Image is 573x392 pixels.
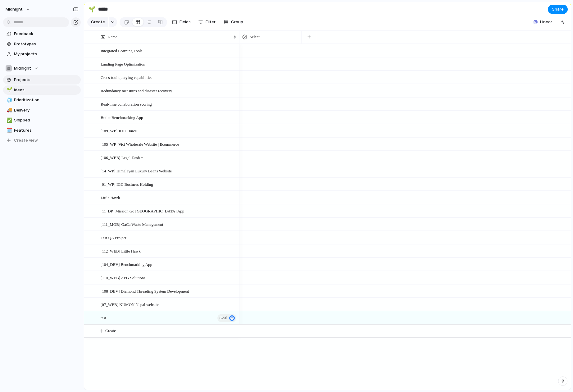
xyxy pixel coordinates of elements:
button: 🚚 [6,107,12,113]
span: [109_WP] JUJU Juice [101,127,137,134]
button: 🗓️ [6,127,12,134]
a: 🚚Delivery [3,106,81,115]
button: Create view [3,136,81,145]
span: Shipped [14,117,79,123]
span: Prioritization [14,97,79,103]
span: [106_WEB] Legal Dash + [101,154,143,161]
a: 🌱Ideas [3,85,81,95]
span: [14_WP] Himalayan Luxury Beans Website [101,167,172,174]
span: [105_WP] Vici Wholesale Website | Ecommerce [101,140,179,148]
span: Select [250,34,260,40]
a: Prototypes [3,39,81,49]
span: [110_WEB] APG Solutions [101,274,145,281]
span: Filter [206,19,216,25]
span: [01_WP] IGC Business Holding [101,180,153,188]
span: Projects [14,77,79,83]
span: My projects [14,51,79,57]
button: Share [548,5,568,14]
button: 🌱 [87,4,97,14]
span: Landing Page Optimization [101,60,145,67]
span: Create [105,328,116,334]
div: 🌱 [7,86,11,93]
span: test [101,314,106,321]
button: ✅ [6,117,12,123]
span: [112_WEB] Little Hawk [101,247,141,254]
span: Cross-tool querying capabilities [101,74,152,81]
button: Midnight [3,4,34,14]
span: [104_DEV] Benchmarking App [101,261,152,268]
div: ✅ [7,117,11,124]
a: Feedback [3,29,81,39]
a: ✅Shipped [3,116,81,125]
div: 🌱 [89,5,95,13]
span: [108_DEV] Diamond Threading System Development [101,287,189,294]
span: Butlet Benchmarking App [101,114,143,121]
span: Ideas [14,87,79,93]
span: Midnight [14,65,31,71]
span: [111_MOB] GaCa Waste Management [101,221,163,228]
a: 🧊Prioritization [3,95,81,105]
span: Share [552,6,564,12]
span: Midnight [6,6,23,12]
button: Group [221,17,246,27]
button: goal [217,314,236,322]
div: 🚚 [7,107,11,114]
div: 🗓️ [7,127,11,134]
button: Create [87,17,108,27]
button: Filter [196,17,218,27]
span: Little Hawk [101,194,120,201]
button: Fields [170,17,193,27]
button: 🧊 [6,97,12,103]
button: Midnight [3,64,81,73]
span: Create view [14,137,38,144]
button: 🌱 [6,87,12,93]
span: goal [220,314,227,322]
span: Linear [540,19,552,25]
span: Prototypes [14,41,79,47]
span: Feedback [14,31,79,37]
span: Group [231,19,243,25]
span: Test QA Project [101,234,126,241]
a: My projects [3,49,81,59]
div: 🧊 [7,97,11,104]
span: Redundancy measures and disaster recovery [101,87,172,94]
span: Fields [180,19,191,25]
a: 🗓️Features [3,126,81,135]
span: [07_WEB] KUMON Nepal website [101,301,159,308]
a: Projects [3,75,81,84]
span: Features [14,127,79,134]
span: [11_DP] Mission Go [GEOGRAPHIC_DATA] App [101,207,184,214]
span: Name [108,34,117,40]
button: Linear [531,17,555,27]
span: Create [91,19,105,25]
span: Real-time collaboration scoring [101,100,152,107]
span: Integrated Learning Tools [101,47,143,54]
span: Delivery [14,107,79,113]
